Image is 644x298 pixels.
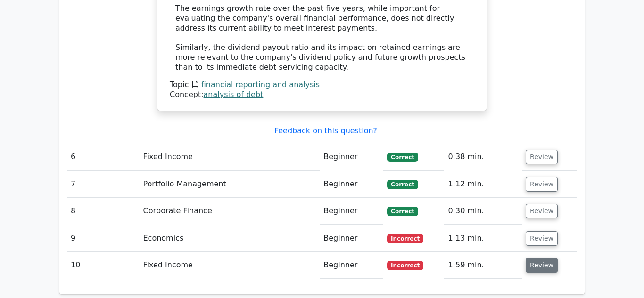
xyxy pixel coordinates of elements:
[67,225,139,252] td: 9
[170,90,474,100] div: Concept:
[201,80,320,89] a: financial reporting and analysis
[387,153,418,162] span: Correct
[320,225,383,252] td: Beginner
[444,252,522,279] td: 1:59 min.
[526,150,558,164] button: Review
[444,198,522,225] td: 0:30 min.
[139,171,320,198] td: Portfolio Management
[139,252,320,279] td: Fixed Income
[526,177,558,192] button: Review
[320,171,383,198] td: Beginner
[320,144,383,170] td: Beginner
[274,126,377,135] a: Feedback on this question?
[387,261,423,270] span: Incorrect
[444,144,522,170] td: 0:38 min.
[320,198,383,225] td: Beginner
[387,207,418,216] span: Correct
[67,198,139,225] td: 8
[526,204,558,218] button: Review
[139,144,320,170] td: Fixed Income
[67,171,139,198] td: 7
[387,180,418,189] span: Correct
[67,144,139,170] td: 6
[526,231,558,246] button: Review
[170,80,474,90] div: Topic:
[204,90,264,99] a: analysis of debt
[444,171,522,198] td: 1:12 min.
[444,225,522,252] td: 1:13 min.
[526,258,558,273] button: Review
[139,225,320,252] td: Economics
[320,252,383,279] td: Beginner
[67,252,139,279] td: 10
[387,234,423,243] span: Incorrect
[139,198,320,225] td: Corporate Finance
